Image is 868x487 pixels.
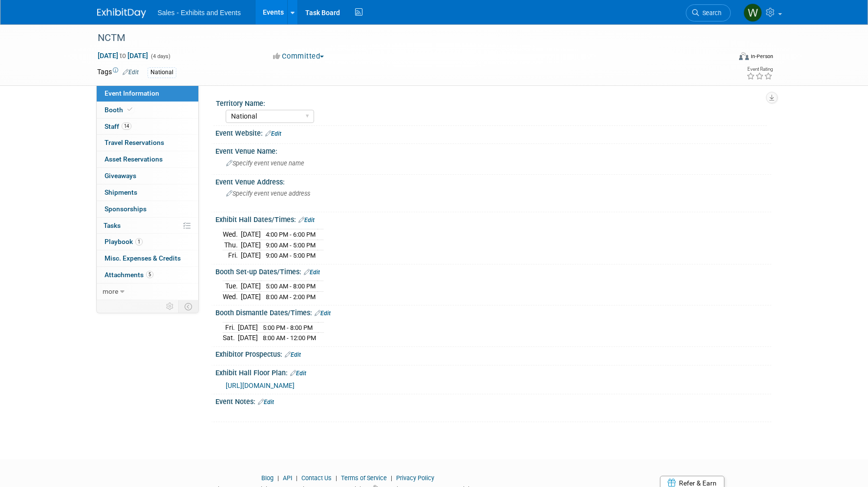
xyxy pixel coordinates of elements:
[178,300,198,313] td: Toggle Event Tabs
[315,310,331,317] a: Edit
[238,322,258,333] td: [DATE]
[215,212,771,225] div: Exhibit Hall Dates/Times:
[97,8,146,18] img: ExhibitDay
[135,238,143,245] span: 1
[215,126,771,139] div: Event Website:
[275,474,281,482] span: |
[270,51,328,61] button: Committed
[215,175,771,187] div: Event Venue Address:
[158,9,241,17] span: Sales - Exhibits and Events
[746,67,773,72] div: Event Rating
[215,264,771,277] div: Booth Set-up Dates/Times:
[241,240,261,250] td: [DATE]
[97,135,198,151] a: Travel Reservations
[266,242,316,249] span: 9:00 AM - 5:00 PM
[104,222,121,229] span: Tasks
[97,168,198,184] a: Giveaways
[105,238,143,245] span: Playbook
[223,240,241,250] td: Thu.
[97,201,198,217] a: Sponsorships
[215,144,771,156] div: Event Venue Name:
[266,283,316,290] span: 5:00 AM - 8:00 PM
[97,119,198,135] a: Staff14
[97,51,148,60] span: [DATE] [DATE]
[97,267,198,283] a: Attachments5
[266,293,316,301] span: 8:00 AM - 2:00 PM
[226,382,295,389] a: [URL][DOMAIN_NAME]
[301,474,332,482] a: Contact Us
[341,474,387,482] a: Terms of Service
[241,229,261,240] td: [DATE]
[266,231,316,238] span: 4:00 PM - 6:00 PM
[150,53,170,60] span: (4 days)
[103,287,118,295] span: more
[298,217,315,223] a: Edit
[333,474,339,482] span: |
[223,333,238,343] td: Sat.
[238,333,258,343] td: [DATE]
[223,250,241,261] td: Fri.
[97,218,198,234] a: Tasks
[122,122,131,130] span: 14
[105,205,147,213] span: Sponsorships
[226,190,310,197] span: Specify event venue address
[215,305,771,318] div: Booth Dismantle Dates/Times:
[127,107,132,112] i: Booth reservation complete
[97,102,198,118] a: Booth
[223,291,241,302] td: Wed.
[241,291,261,302] td: [DATE]
[105,254,181,262] span: Misc. Expenses & Credits
[283,474,292,482] a: API
[97,250,198,266] a: Misc. Expenses & Credits
[105,122,131,130] span: Staff
[97,284,198,300] a: more
[226,160,304,167] span: Specify event venue name
[290,370,306,377] a: Edit
[105,188,137,196] span: Shipments
[241,281,261,292] td: [DATE]
[97,184,198,201] a: Shipments
[388,474,395,482] span: |
[263,324,313,331] span: 5:00 PM - 8:00 PM
[673,51,774,65] div: Event Format
[686,4,731,21] a: Search
[123,69,139,76] a: Edit
[743,3,762,22] img: William Crespo
[216,96,767,108] div: Territory Name:
[739,52,749,60] img: Format-Inperson.png
[223,281,241,292] td: Tue.
[215,394,771,407] div: Event Notes:
[750,53,773,60] div: In-Person
[699,9,721,17] span: Search
[223,229,241,240] td: Wed.
[285,351,301,358] a: Edit
[97,234,198,250] a: Playbook1
[304,269,320,276] a: Edit
[146,271,153,278] span: 5
[258,399,274,406] a: Edit
[215,365,771,378] div: Exhibit Hall Floor Plan:
[215,347,771,360] div: Exhibitor Prospectus:
[261,474,274,482] a: Blog
[294,474,300,482] span: |
[263,334,316,342] span: 8:00 AM - 12:00 PM
[105,155,163,163] span: Asset Reservations
[105,89,159,97] span: Event Information
[97,85,198,101] a: Event Information
[118,52,127,60] span: to
[105,106,134,114] span: Booth
[105,139,164,146] span: Travel Reservations
[105,271,153,279] span: Attachments
[396,474,434,482] a: Privacy Policy
[105,172,136,180] span: Giveaways
[162,300,179,313] td: Personalize Event Tab Strip
[94,29,716,47] div: NCTM
[97,67,139,78] td: Tags
[265,130,281,137] a: Edit
[223,322,238,333] td: Fri.
[241,250,261,261] td: [DATE]
[148,67,176,78] div: National
[97,151,198,167] a: Asset Reservations
[266,252,316,259] span: 9:00 AM - 5:00 PM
